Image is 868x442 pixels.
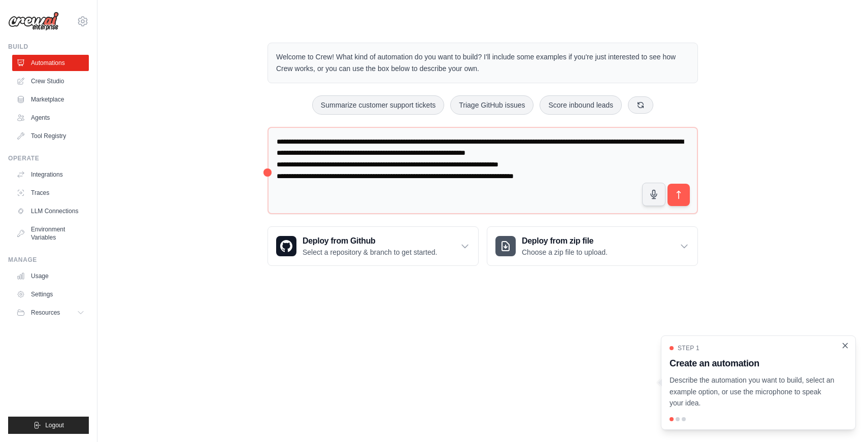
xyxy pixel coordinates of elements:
a: Crew Studio [12,73,89,89]
a: Traces [12,185,89,201]
p: Describe the automation you want to build, select an example option, or use the microphone to spe... [670,375,835,409]
button: Logout [8,417,89,434]
button: Summarize customer support tickets [312,95,444,115]
div: Build [8,43,89,51]
button: Close walkthrough [841,342,849,350]
button: Triage GitHub issues [450,95,533,115]
span: Step 1 [678,344,699,352]
p: Welcome to Crew! What kind of automation do you want to build? I'll include some examples if you'... [276,51,689,75]
button: Score inbound leads [540,95,622,115]
h3: Deploy from zip file [522,235,608,247]
span: Resources [31,309,60,317]
a: Tool Registry [12,128,89,144]
img: Logo [8,12,59,31]
a: Integrations [12,166,89,183]
a: Environment Variables [12,221,89,246]
div: Operate [8,154,89,162]
p: Choose a zip file to upload. [522,247,608,257]
button: Resources [12,304,89,321]
a: Settings [12,286,89,302]
p: Select a repository & branch to get started. [303,247,437,257]
a: Agents [12,110,89,126]
span: Logout [45,421,64,429]
a: Marketplace [12,91,89,108]
h3: Deploy from Github [303,235,437,247]
a: Usage [12,268,89,284]
a: LLM Connections [12,203,89,219]
iframe: Chat Widget [817,393,868,442]
h3: Create an automation [670,356,835,370]
a: Automations [12,55,89,71]
div: Manage [8,256,89,264]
